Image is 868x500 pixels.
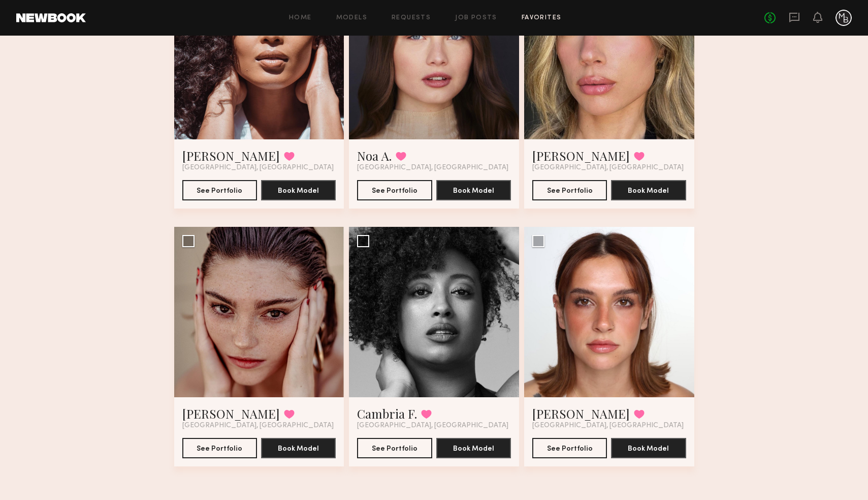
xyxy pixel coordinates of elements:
button: See Portfolio [532,180,607,200]
button: See Portfolio [182,180,257,200]
button: See Portfolio [532,438,607,458]
a: Noa A. [357,148,392,164]
a: Home [289,15,312,21]
button: Book Model [436,438,511,458]
span: [GEOGRAPHIC_DATA], [GEOGRAPHIC_DATA] [532,164,684,172]
a: Models [336,15,367,21]
span: [GEOGRAPHIC_DATA], [GEOGRAPHIC_DATA] [182,164,334,172]
button: See Portfolio [357,180,432,200]
span: [GEOGRAPHIC_DATA], [GEOGRAPHIC_DATA] [357,422,508,430]
button: See Portfolio [357,438,432,458]
button: Book Model [611,180,686,200]
a: Requests [392,15,431,21]
a: Book Model [611,186,686,194]
a: Book Model [261,186,336,194]
span: [GEOGRAPHIC_DATA], [GEOGRAPHIC_DATA] [357,164,508,172]
a: [PERSON_NAME] [532,405,630,422]
span: [GEOGRAPHIC_DATA], [GEOGRAPHIC_DATA] [532,422,684,430]
button: Book Model [611,438,686,458]
a: Book Model [611,444,686,452]
a: Favorites [522,15,562,21]
a: [PERSON_NAME] [532,148,630,164]
button: Book Model [436,180,511,200]
button: Book Model [261,438,336,458]
a: [PERSON_NAME] [182,405,280,422]
span: [GEOGRAPHIC_DATA], [GEOGRAPHIC_DATA] [182,422,334,430]
a: Book Model [436,186,511,194]
a: Cambria F. [357,405,417,422]
a: Book Model [436,444,511,452]
button: Book Model [261,180,336,200]
a: Book Model [261,444,336,452]
a: Job Posts [455,15,497,21]
a: [PERSON_NAME] [182,148,280,164]
button: See Portfolio [182,438,257,458]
